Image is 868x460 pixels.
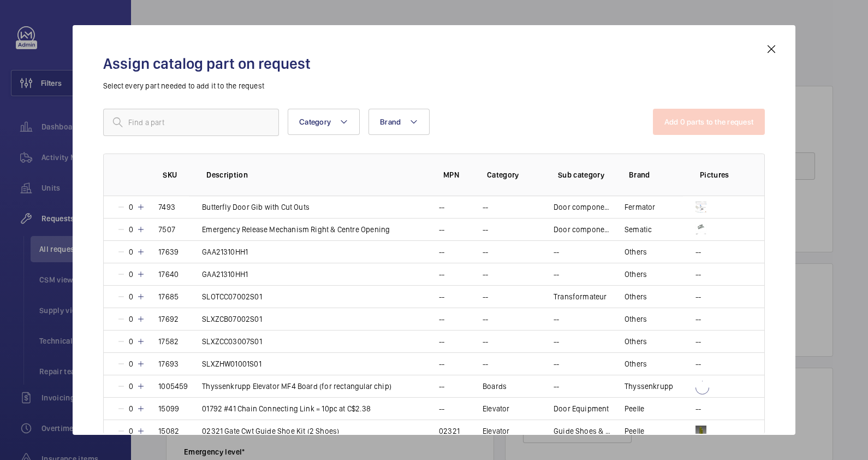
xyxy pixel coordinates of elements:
[126,358,136,369] p: 0
[483,224,488,235] p: --
[439,381,444,392] p: --
[695,403,701,414] p: --
[103,109,279,136] input: Find a part
[625,314,647,325] p: Others
[206,169,426,180] p: Description
[439,269,444,280] p: --
[439,224,444,235] p: --
[483,246,488,257] p: --
[158,336,179,347] p: 17582
[558,169,611,180] p: Sub category
[554,336,559,347] p: --
[554,291,607,302] p: Transformateur
[653,109,765,135] button: Add 0 parts to the request
[126,269,136,280] p: 0
[554,202,611,213] p: Door components
[625,291,647,302] p: Others
[554,403,609,414] p: Door Equipment
[554,381,559,392] p: --
[439,246,444,257] p: --
[126,202,136,213] p: 0
[700,169,742,180] p: Pictures
[158,358,179,369] p: 17693
[483,336,488,347] p: --
[483,426,509,437] p: Elevator
[625,246,647,257] p: Others
[625,381,673,392] p: Thyssenkrupp
[126,314,136,325] p: 0
[126,224,136,235] p: 0
[554,246,559,257] p: --
[554,224,611,235] p: Door components
[103,80,765,91] p: Select every part needed to add it to the request
[695,426,706,437] img: xYga9fEaXYfa_znulNJ9Ir-fD2jesXa-CsUtaeKaRXAKDRg4.png
[439,336,444,347] p: --
[202,336,262,347] p: SLXZCC03007S01
[368,109,430,135] button: Brand
[439,202,444,213] p: --
[202,246,248,257] p: GAA21310HH1
[483,403,509,414] p: Elevator
[202,291,262,302] p: SLOTCC07002S01
[158,403,179,414] p: 15099
[483,269,488,280] p: --
[158,202,175,213] p: 7493
[554,358,559,369] p: --
[483,381,507,392] p: Boards
[439,426,460,437] p: 02321
[695,246,701,257] p: --
[202,381,391,392] p: Thyssenkrupp Elevator MF4 Board (for rectangular chip)
[158,314,179,325] p: 17692
[483,314,488,325] p: --
[158,381,188,392] p: 1005459
[695,224,706,235] img: iDiDZI9L968JTgxBhqAA3GXtu6eyozIi-QdPokduLd3zVz3_.jpeg
[439,314,444,325] p: --
[439,358,444,369] p: --
[158,269,179,280] p: 17640
[163,169,189,180] p: SKU
[695,269,701,280] p: --
[625,358,647,369] p: Others
[202,314,262,325] p: SLXZCB07002S01
[202,202,310,213] p: Butterfly Door Gib with Cut Outs
[202,358,261,369] p: SLXZHW01001S01
[439,291,444,302] p: --
[695,291,701,302] p: --
[695,202,706,213] img: 5O8BYpR-rheKcKMWv498QdRmVVCFLkcR-0rVq8VlFK5iaEb5.png
[483,202,488,213] p: --
[158,291,179,302] p: 17685
[625,426,644,437] p: Peelle
[625,224,652,235] p: Sematic
[126,403,136,414] p: 0
[625,269,647,280] p: Others
[443,169,469,180] p: MPN
[103,54,765,74] h2: Assign catalog part on request
[483,291,488,302] p: --
[126,291,136,302] p: 0
[625,403,644,414] p: Peelle
[625,336,647,347] p: Others
[126,381,136,392] p: 0
[380,117,401,126] span: Brand
[554,314,559,325] p: --
[554,269,559,280] p: --
[288,109,360,135] button: Category
[629,169,682,180] p: Brand
[126,246,136,257] p: 0
[554,426,611,437] p: Guide Shoes & Oilers
[695,358,701,369] p: --
[695,336,701,347] p: --
[695,314,701,325] p: --
[202,403,371,414] p: 01792 #41 Chain Connecting Link = 10pc at C$2.38
[487,169,540,180] p: Category
[299,117,331,126] span: Category
[126,426,136,437] p: 0
[483,358,488,369] p: --
[158,426,179,437] p: 15082
[126,336,136,347] p: 0
[625,202,655,213] p: Fermator
[158,246,179,257] p: 17639
[439,403,444,414] p: --
[202,426,339,437] p: 02321 Gate Cwt Guide Shoe Kit (2 Shoes)
[202,269,248,280] p: GAA21310HH1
